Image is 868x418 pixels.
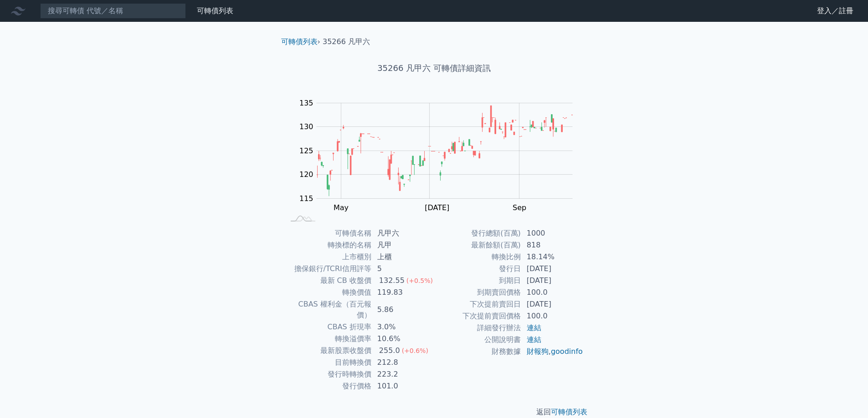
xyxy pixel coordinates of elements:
td: 目前轉換價 [285,357,372,368]
span: (+0.5%) [406,277,433,284]
td: 上櫃 [372,251,434,263]
tspan: 125 [299,146,313,155]
td: 5.86 [372,298,434,321]
a: 連結 [527,335,541,344]
h1: 35266 凡甲六 可轉債詳細資訊 [274,62,595,75]
td: CBAS 權利金（百元報價） [285,298,372,321]
td: [DATE] [521,263,584,275]
td: 轉換溢價率 [285,333,372,345]
td: 212.8 [372,357,434,368]
td: 下次提前賣回日 [434,298,521,310]
td: 1000 [521,227,584,239]
span: (+0.6%) [402,347,428,354]
tspan: 135 [299,99,313,107]
a: 可轉債列表 [281,37,318,46]
p: 返回 [274,407,595,418]
td: 發行價格 [285,380,372,392]
td: CBAS 折現率 [285,321,372,333]
li: 35266 凡甲六 [323,36,370,47]
td: [DATE] [521,298,584,310]
td: 10.6% [372,333,434,345]
td: 818 [521,239,584,251]
td: 可轉債名稱 [285,227,372,239]
tspan: May [334,203,349,212]
td: 上市櫃別 [285,251,372,263]
td: 223.2 [372,368,434,380]
td: 最新餘額(百萬) [434,239,521,251]
td: [DATE] [521,275,584,287]
td: 18.14% [521,251,584,263]
td: 轉換價值 [285,287,372,298]
tspan: [DATE] [425,203,449,212]
td: 發行時轉換價 [285,368,372,380]
li: › [281,36,320,47]
td: 發行總額(百萬) [434,227,521,239]
td: 5 [372,263,434,275]
a: 可轉債列表 [551,408,587,416]
td: 最新 CB 收盤價 [285,275,372,287]
td: 119.83 [372,287,434,298]
td: 詳細發行辦法 [434,322,521,334]
g: Chart [295,99,586,212]
td: 發行日 [434,263,521,275]
td: 轉換比例 [434,251,521,263]
tspan: 120 [299,170,313,179]
td: 公開說明書 [434,334,521,346]
td: 到期日 [434,275,521,287]
td: 擔保銀行/TCRI信用評等 [285,263,372,275]
a: goodinfo [551,347,583,356]
a: 可轉債列表 [197,6,233,15]
tspan: 130 [299,122,313,131]
td: 100.0 [521,310,584,322]
div: 255.0 [377,345,402,356]
td: 凡甲 [372,239,434,251]
td: 轉換標的名稱 [285,239,372,251]
td: 101.0 [372,380,434,392]
td: , [521,346,584,358]
a: 財報狗 [527,347,549,356]
td: 凡甲六 [372,227,434,239]
tspan: 115 [299,194,313,203]
input: 搜尋可轉債 代號／名稱 [40,3,186,19]
a: 連結 [527,323,541,332]
a: 登入／註冊 [810,4,861,18]
div: 132.55 [377,275,406,286]
td: 下次提前賣回價格 [434,310,521,322]
td: 財務數據 [434,346,521,358]
td: 最新股票收盤價 [285,345,372,357]
tspan: Sep [513,203,526,212]
td: 100.0 [521,287,584,298]
td: 3.0% [372,321,434,333]
td: 到期賣回價格 [434,287,521,298]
